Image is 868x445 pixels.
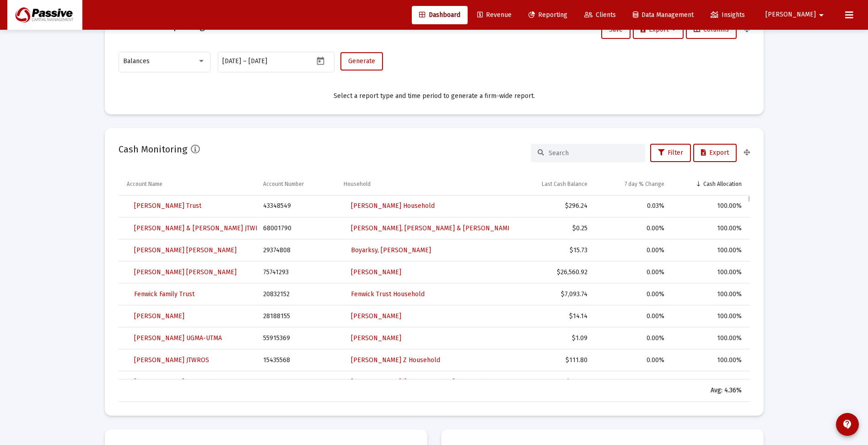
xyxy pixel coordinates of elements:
div: Household [344,180,371,188]
a: Revenue [470,6,519,24]
button: Open calendar [314,54,327,67]
span: Filter [658,149,683,157]
div: Last Cash Balance [542,180,588,188]
span: Reporting [528,11,567,19]
td: 100.00% [671,283,749,305]
span: [PERSON_NAME] [PERSON_NAME] [134,246,237,254]
a: [PERSON_NAME] JTWROS [127,351,216,369]
td: $111.80 [509,349,594,371]
span: Insights [711,11,745,19]
a: Reporting [521,6,575,24]
button: Export [633,21,684,39]
a: Fenwick Family Trust [127,285,202,304]
span: [PERSON_NAME] [351,268,401,276]
td: 68001790 [257,217,338,239]
span: Export [701,149,729,157]
input: Search [549,149,638,157]
a: [PERSON_NAME] Trust [127,197,209,215]
span: [PERSON_NAME] [PERSON_NAME] [134,268,237,276]
td: 28188155 [257,305,338,327]
td: Column Household [337,173,509,195]
span: Balances [123,57,150,65]
div: 0.00% [600,334,664,343]
mat-icon: contact_support [842,419,853,430]
div: Select a report type and time period to generate a firm-wide report. [119,92,750,101]
td: 100.00% [671,239,749,261]
a: [PERSON_NAME] [344,329,409,347]
span: Generate [348,57,375,65]
a: Fenwick Trust Household [344,285,432,304]
a: [PERSON_NAME] Individual [127,373,222,391]
td: 43348549 [257,195,338,217]
td: 100.00% [671,195,749,217]
a: Dashboard [412,6,468,24]
td: 100.00% [671,305,749,327]
a: [PERSON_NAME] Z Household [344,351,447,369]
button: Save [601,21,631,39]
a: [PERSON_NAME] Household [344,197,442,215]
div: 7 day % Change [625,180,664,188]
a: [PERSON_NAME]/[PERSON_NAME] Household [344,373,496,391]
span: [PERSON_NAME] [351,334,401,342]
td: $7,093.74 [509,283,594,305]
span: [PERSON_NAME] Trust [134,202,201,210]
span: [PERSON_NAME] Z Household [351,356,440,364]
td: Column Last Cash Balance [509,173,594,195]
a: [PERSON_NAME] [PERSON_NAME] [127,263,244,282]
span: [PERSON_NAME] [766,11,816,19]
td: 75741293 [257,261,338,283]
td: $15.73 [509,239,594,261]
span: Clients [584,11,616,19]
a: Data Management [625,6,701,24]
div: 0.03% [600,201,664,211]
div: 0.00% [600,246,664,255]
td: $272.73 [509,371,594,393]
span: [PERSON_NAME] & [PERSON_NAME] JTWROS [134,224,268,232]
input: End date [248,58,292,65]
a: [PERSON_NAME] [PERSON_NAME] [127,241,244,260]
td: 20832152 [257,283,338,305]
button: [PERSON_NAME] [755,5,838,24]
span: Boyarksy, [PERSON_NAME] [351,246,431,254]
span: [PERSON_NAME] Household [351,202,435,210]
span: [PERSON_NAME] UGMA-UTMA [134,334,222,342]
span: [PERSON_NAME] Individual [134,378,215,386]
span: [PERSON_NAME] JTWROS [134,356,209,364]
div: 0.00% [600,268,664,277]
td: Column Account Name [119,173,257,195]
td: 100.00% [671,217,749,239]
td: $0.25 [509,217,594,239]
h2: Cash Monitoring [119,142,187,157]
div: Account Number [263,180,304,188]
span: – [243,58,247,65]
a: Boyarksy, [PERSON_NAME] [344,241,438,260]
td: 29374808 [257,239,338,261]
div: 0.00% [600,312,664,321]
td: $296.24 [509,195,594,217]
td: 100.00% [671,349,749,371]
span: [PERSON_NAME]/[PERSON_NAME] Household [351,378,488,386]
button: Columns [686,21,737,39]
a: Clients [577,6,623,24]
div: Cash Allocation [703,180,742,188]
mat-icon: arrow_drop_down [816,6,827,24]
td: 100.00% [671,371,749,393]
span: Fenwick Trust Household [351,290,425,298]
div: 0.00% [600,290,664,299]
td: 100.00% [671,327,749,349]
span: Revenue [477,11,512,19]
td: 100.00% [671,261,749,283]
a: [PERSON_NAME] [344,307,409,326]
span: [PERSON_NAME], [PERSON_NAME] & [PERSON_NAME] Household [351,224,547,232]
td: $26,560.92 [509,261,594,283]
div: Avg: 4.36% [677,386,741,395]
span: [PERSON_NAME] [134,312,184,320]
a: [PERSON_NAME], [PERSON_NAME] & [PERSON_NAME] Household [344,219,554,238]
td: $14.14 [509,305,594,327]
td: $1.09 [509,327,594,349]
td: Column Account Number [257,173,338,195]
div: Data grid [119,173,750,402]
span: Dashboard [419,11,460,19]
div: 0.00% [600,356,664,365]
td: 55915369 [257,327,338,349]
